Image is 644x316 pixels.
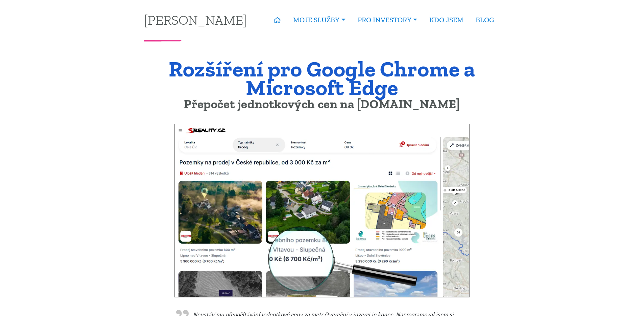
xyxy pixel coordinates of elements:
h1: Rozšíření pro Google Chrome a Microsoft Edge [144,60,500,97]
img: Rozšíření pro Sreality [174,124,470,298]
a: [PERSON_NAME] [144,13,247,26]
a: PRO INVESTORY [352,12,423,28]
a: BLOG [470,12,500,28]
a: KDO JSEM [423,12,470,28]
a: MOJE SLUŽBY [287,12,351,28]
h2: Přepočet jednotkových cen na [DOMAIN_NAME] [144,98,500,110]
